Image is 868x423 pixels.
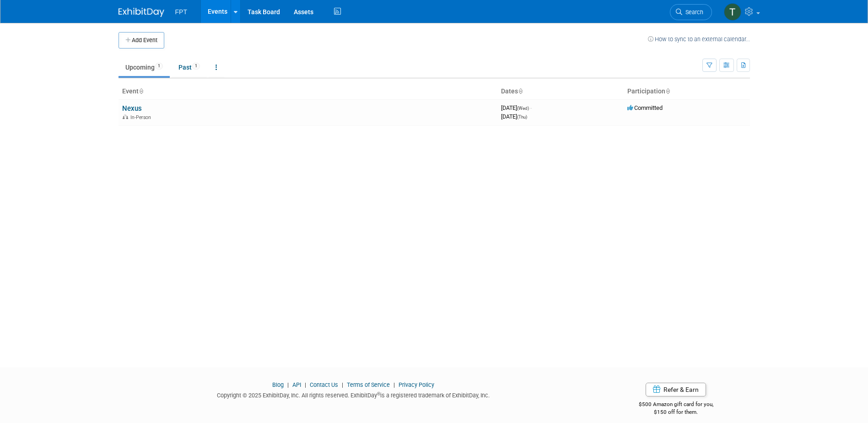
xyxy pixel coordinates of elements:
span: Search [682,9,703,16]
img: In-Person Event [123,114,128,119]
img: ExhibitDay [119,8,164,17]
div: $500 Amazon gift card for you, [602,395,750,416]
a: Nexus [122,104,142,113]
sup: ® [377,391,380,396]
img: Tiffany Stewart [724,3,741,21]
a: Terms of Service [347,381,390,388]
span: 1 [155,63,163,70]
a: Sort by Start Date [518,87,523,95]
a: Upcoming1 [119,59,170,76]
a: Blog [272,381,284,388]
a: Sort by Participation Type [665,87,670,95]
span: | [340,381,345,388]
th: Event [119,84,497,99]
span: | [285,381,291,388]
span: [DATE] [501,104,532,111]
button: Add Event [119,32,164,49]
a: Search [670,4,712,20]
div: $150 off for them. [602,408,750,416]
span: (Thu) [517,114,527,119]
th: Participation [624,84,750,99]
a: Past1 [172,59,207,76]
span: [DATE] [501,113,527,120]
span: - [530,104,532,111]
a: How to sync to an external calendar... [648,36,750,43]
a: Contact Us [310,381,338,388]
span: | [302,381,308,388]
th: Dates [497,84,624,99]
a: API [292,381,301,388]
span: | [391,381,397,388]
span: (Wed) [517,106,529,111]
a: Refer & Earn [646,383,706,396]
span: In-Person [130,114,154,120]
a: Sort by Event Name [139,87,143,95]
div: Copyright © 2025 ExhibitDay, Inc. All rights reserved. ExhibitDay is a registered trademark of Ex... [119,389,589,400]
span: 1 [192,63,200,70]
span: Committed [627,104,663,111]
a: Privacy Policy [399,381,434,388]
span: FPT [175,8,187,16]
